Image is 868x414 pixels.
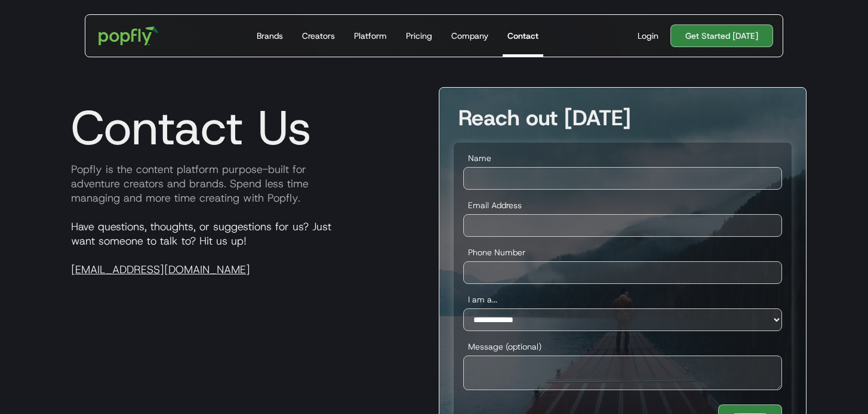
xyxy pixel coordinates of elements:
a: Creators [297,15,340,57]
a: Pricing [401,15,437,57]
div: Pricing [406,30,432,42]
a: Login [633,30,663,42]
label: I am a... [463,293,782,305]
label: Message (optional) [463,341,782,353]
div: Platform [354,30,387,42]
div: Brands [257,30,283,42]
p: Popfly is the content platform purpose-built for adventure creators and brands. Spend less time m... [61,162,429,205]
a: Get Started [DATE] [670,24,773,47]
a: Brands [252,15,288,57]
div: Creators [302,30,335,42]
label: Phone Number [463,246,782,258]
h1: Contact Us [61,99,312,156]
div: Login [638,30,658,42]
a: Contact [503,15,543,57]
label: Email Address [463,199,782,211]
a: Platform [349,15,392,57]
div: Contact [507,30,538,42]
p: Have questions, thoughts, or suggestions for us? Just want someone to talk to? Hit us up! [61,220,429,277]
div: Company [451,30,488,42]
strong: Reach out [DATE] [458,103,631,132]
a: Company [447,15,493,57]
a: [EMAIL_ADDRESS][DOMAIN_NAME] [71,262,250,277]
a: home [90,18,167,54]
label: Name [463,152,782,164]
